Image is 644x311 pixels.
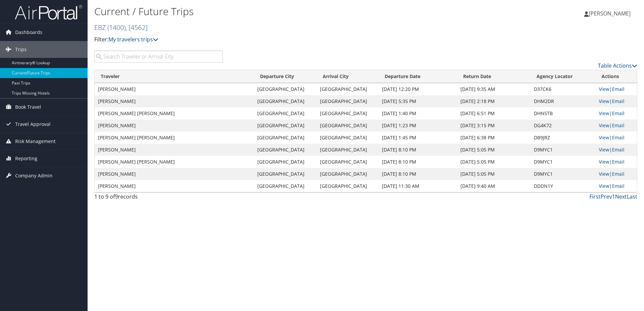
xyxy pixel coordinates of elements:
th: Arrival City: activate to sort column ascending [317,70,379,83]
a: View [599,134,609,141]
td: [GEOGRAPHIC_DATA] [254,107,316,119]
a: EBZ [94,23,148,32]
td: | [595,156,637,168]
td: [DATE] 11:30 AM [379,180,457,192]
th: Departure City: activate to sort column ascending [254,70,316,83]
td: D37CK6 [530,83,595,95]
td: | [595,95,637,107]
td: [GEOGRAPHIC_DATA] [317,168,379,180]
td: [DATE] 2:18 PM [457,95,531,107]
td: [PERSON_NAME] [95,180,254,192]
td: | [595,107,637,119]
td: | [595,119,637,132]
a: View [599,146,609,153]
td: [GEOGRAPHIC_DATA] [317,119,379,132]
td: [GEOGRAPHIC_DATA] [317,107,379,119]
a: [PERSON_NAME] [584,3,637,24]
th: Actions [595,70,637,83]
a: Email [612,134,624,141]
td: [GEOGRAPHIC_DATA] [317,132,379,144]
td: [GEOGRAPHIC_DATA] [254,180,316,192]
td: [DATE] 5:05 PM [457,156,531,168]
a: Email [612,146,624,153]
h1: Current / Future Trips [94,4,456,19]
td: D9MYC1 [530,156,595,168]
td: | [595,132,637,144]
td: [PERSON_NAME] [PERSON_NAME] [95,132,254,144]
img: airportal-logo.png [15,4,82,20]
td: [PERSON_NAME] [95,144,254,156]
a: Email [612,159,624,165]
td: [DATE] 1:40 PM [379,107,457,119]
span: 9 [115,193,118,200]
td: [DATE] 6:38 PM [457,132,531,144]
a: View [599,159,609,165]
td: [PERSON_NAME] [95,168,254,180]
th: Return Date: activate to sort column ascending [457,70,531,83]
a: 1 [612,193,615,200]
td: [GEOGRAPHIC_DATA] [254,95,316,107]
a: My travelers trips [108,36,158,43]
td: [PERSON_NAME] [PERSON_NAME] [95,156,254,168]
a: View [599,86,609,92]
th: Agency Locator: activate to sort column ascending [530,70,595,83]
span: Reporting [15,150,37,167]
td: DB9JRZ [530,132,595,144]
a: Email [612,122,624,129]
td: D9MYC1 [530,144,595,156]
td: [GEOGRAPHIC_DATA] [254,156,316,168]
td: [DATE] 9:35 AM [457,83,531,95]
span: Dashboards [15,24,42,41]
a: View [599,183,609,189]
td: [GEOGRAPHIC_DATA] [254,119,316,132]
td: | [595,168,637,180]
td: [GEOGRAPHIC_DATA] [317,156,379,168]
td: [GEOGRAPHIC_DATA] [317,144,379,156]
p: Filter: [94,35,456,44]
th: Departure Date: activate to sort column descending [379,70,457,83]
a: View [599,98,609,104]
a: Email [612,86,624,92]
a: View [599,122,609,129]
td: [DATE] 1:45 PM [379,132,457,144]
td: [GEOGRAPHIC_DATA] [254,132,316,144]
td: [DATE] 5:05 PM [457,144,531,156]
td: [DATE] 5:05 PM [457,168,531,180]
td: [DATE] 9:40 AM [457,180,531,192]
td: DG4K72 [530,119,595,132]
td: [DATE] 5:35 PM [379,95,457,107]
input: Search Traveler or Arrival City [94,50,223,63]
td: [GEOGRAPHIC_DATA] [317,180,379,192]
a: View [599,110,609,116]
td: D9MYC1 [530,168,595,180]
td: [PERSON_NAME] [95,119,254,132]
span: Book Travel [15,99,41,115]
td: [DATE] 1:23 PM [379,119,457,132]
td: | [595,83,637,95]
td: [DATE] 3:15 PM [457,119,531,132]
a: Email [612,171,624,177]
td: DDDN1Y [530,180,595,192]
span: ( 1400 ) [107,23,126,32]
a: Prev [601,193,612,200]
td: [GEOGRAPHIC_DATA] [317,95,379,107]
td: DHN5TB [530,107,595,119]
td: [GEOGRAPHIC_DATA] [254,83,316,95]
td: [DATE] 8:10 PM [379,156,457,168]
td: [DATE] 12:20 PM [379,83,457,95]
a: First [589,193,601,200]
td: | [595,180,637,192]
td: [DATE] 8:10 PM [379,168,457,180]
th: Traveler: activate to sort column ascending [95,70,254,83]
span: , [ 4562 ] [126,23,148,32]
td: [PERSON_NAME] [PERSON_NAME] [95,107,254,119]
a: Email [612,110,624,116]
td: [DATE] 8:10 PM [379,144,457,156]
span: [PERSON_NAME] [589,10,631,17]
span: Travel Approval [15,116,51,133]
a: Table Actions [598,62,637,69]
td: DHM2DR [530,95,595,107]
td: [DATE] 6:51 PM [457,107,531,119]
span: Trips [15,41,27,58]
a: Next [615,193,627,200]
